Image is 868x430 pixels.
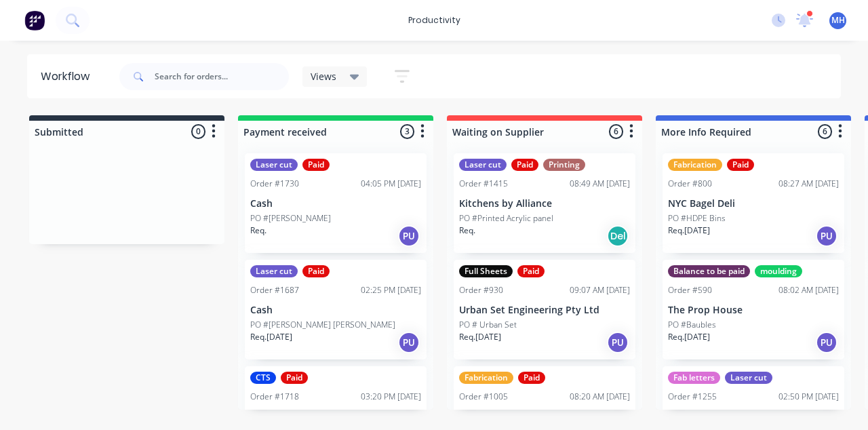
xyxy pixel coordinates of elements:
[250,391,299,403] div: Order #1718
[459,372,513,384] div: Fabrication
[668,265,750,277] div: Balance to be paid
[250,284,299,296] div: Order #1687
[570,178,630,190] div: 08:49 AM [DATE]
[250,331,292,343] p: Req. [DATE]
[459,178,508,190] div: Order #1415
[250,159,298,171] div: Laser cut
[668,284,712,296] div: Order #590
[454,260,635,359] div: Full SheetsPaidOrder #93009:07 AM [DATE]Urban Set Engineering Pty LtdPO # Urban SetReq.[DATE]PU
[250,372,276,384] div: CTS
[668,198,839,210] p: NYC Bagel Deli
[518,372,545,384] div: Paid
[459,265,513,277] div: Full Sheets
[668,391,717,403] div: Order #1255
[245,153,427,253] div: Laser cutPaidOrder #173004:05 PM [DATE]CashPO #[PERSON_NAME]Req.PU
[401,10,467,31] div: productivity
[398,225,420,247] div: PU
[459,212,553,224] p: PO #Printed Acrylic panel
[668,212,726,224] p: PO #HDPE Bins
[302,159,330,171] div: Paid
[831,14,845,26] span: MH
[778,391,839,403] div: 02:50 PM [DATE]
[663,260,844,359] div: Balance to be paidmouldingOrder #59008:02 AM [DATE]The Prop HousePO #BaublesReq.[DATE]PU
[41,69,96,85] div: Workflow
[361,391,421,403] div: 03:20 PM [DATE]
[250,212,331,224] p: PO #[PERSON_NAME]
[398,332,420,353] div: PU
[459,391,508,403] div: Order #1005
[725,372,772,384] div: Laser cut
[570,391,630,403] div: 08:20 AM [DATE]
[361,178,421,190] div: 04:05 PM [DATE]
[250,265,298,277] div: Laser cut
[459,331,501,343] p: Req. [DATE]
[459,198,630,210] p: Kitchens by Alliance
[281,372,308,384] div: Paid
[250,198,421,210] p: Cash
[459,159,507,171] div: Laser cut
[250,305,421,316] p: Cash
[668,305,839,316] p: The Prop House
[459,305,630,316] p: Urban Set Engineering Pty Ltd
[361,284,421,296] div: 02:25 PM [DATE]
[607,332,629,353] div: PU
[668,319,716,331] p: PO #Baubles
[517,265,545,277] div: Paid
[250,178,299,190] div: Order #1730
[311,69,336,83] span: Views
[459,224,475,237] p: Req.
[155,63,289,90] input: Search for orders...
[755,265,802,277] div: moulding
[778,284,839,296] div: 08:02 AM [DATE]
[245,260,427,359] div: Laser cutPaidOrder #168702:25 PM [DATE]CashPO #[PERSON_NAME] [PERSON_NAME]Req.[DATE]PU
[511,159,538,171] div: Paid
[543,159,585,171] div: Printing
[778,178,839,190] div: 08:27 AM [DATE]
[459,284,503,296] div: Order #930
[250,319,395,331] p: PO #[PERSON_NAME] [PERSON_NAME]
[816,332,837,353] div: PU
[668,159,722,171] div: Fabrication
[727,159,754,171] div: Paid
[668,331,710,343] p: Req. [DATE]
[302,265,330,277] div: Paid
[668,178,712,190] div: Order #800
[668,372,720,384] div: Fab letters
[570,284,630,296] div: 09:07 AM [DATE]
[816,225,837,247] div: PU
[663,153,844,253] div: FabricationPaidOrder #80008:27 AM [DATE]NYC Bagel DeliPO #HDPE BinsReq.[DATE]PU
[454,153,635,253] div: Laser cutPaidPrintingOrder #141508:49 AM [DATE]Kitchens by AlliancePO #Printed Acrylic panelReq.Del
[459,319,517,331] p: PO # Urban Set
[668,224,710,237] p: Req. [DATE]
[607,225,629,247] div: Del
[24,10,45,31] img: Factory
[250,224,267,237] p: Req.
